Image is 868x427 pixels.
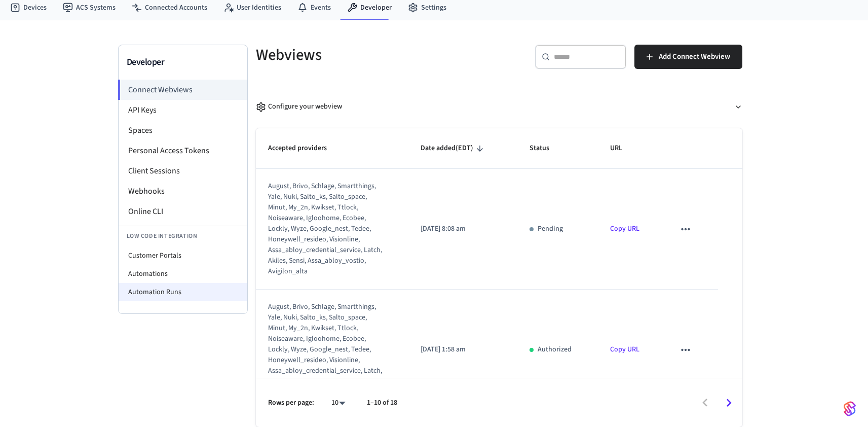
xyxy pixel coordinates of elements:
li: Personal Access Tokens [119,140,247,161]
div: Configure your webview [256,101,342,112]
span: Add Connect Webview [659,50,730,63]
a: Copy URL [610,224,639,234]
li: Webhooks [119,181,247,201]
a: Copy URL [610,344,639,354]
h3: Developer [127,55,239,69]
div: 10 [326,396,351,410]
button: Add Connect Webview [634,45,742,69]
p: Authorized [538,344,572,355]
div: august, brivo, schlage, smartthings, yale, nuki, salto_ks, salto_space, minut, my_2n, kwikset, tt... [268,181,384,277]
li: Low Code Integration [119,226,247,246]
span: URL [610,140,635,156]
li: Online CLI [119,201,247,222]
p: [DATE] 1:58 am [421,344,505,355]
li: Client Sessions [119,161,247,181]
p: 1–10 of 18 [367,398,397,408]
span: Date added(EDT) [421,140,486,156]
button: Configure your webview [256,93,742,120]
span: Accepted providers [268,140,340,156]
button: Go to next page [717,391,741,415]
img: SeamLogoGradient.69752ec5.svg [844,401,856,417]
p: [DATE] 8:08 am [421,224,505,234]
span: Status [530,140,562,156]
h5: Webviews [256,45,493,65]
li: Automation Runs [119,283,247,301]
div: august, brivo, schlage, smartthings, yale, nuki, salto_ks, salto_space, minut, my_2n, kwikset, tt... [268,302,384,398]
li: Spaces [119,120,247,140]
p: Pending [538,224,563,234]
li: Connect Webviews [118,80,247,100]
li: Automations [119,265,247,283]
li: Customer Portals [119,246,247,265]
p: Rows per page: [268,398,314,408]
li: API Keys [119,100,247,120]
